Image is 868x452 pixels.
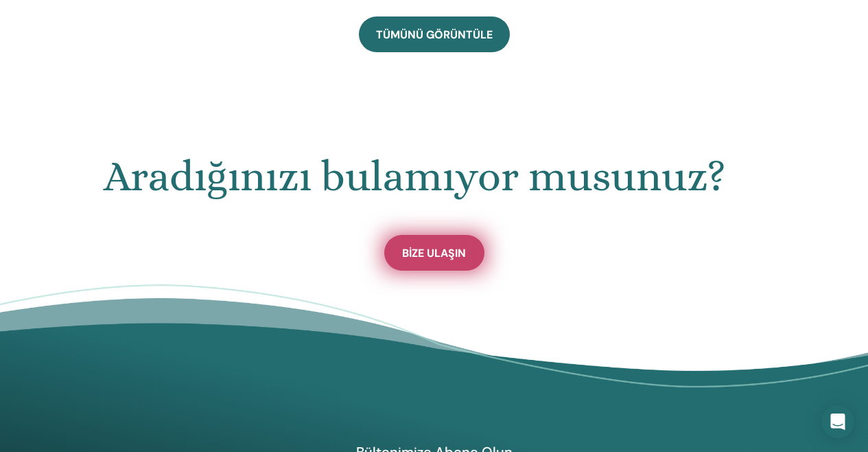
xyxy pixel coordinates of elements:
a: Bize Ulaşın [384,235,484,271]
font: Tümünü Görüntüle [376,27,493,42]
font: Bize Ulaşın [402,246,466,260]
font: Aradığınızı bulamıyor musunuz? [104,152,726,201]
div: Open Intercom Messenger [821,405,854,438]
a: Tümünü Görüntüle [359,16,510,52]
